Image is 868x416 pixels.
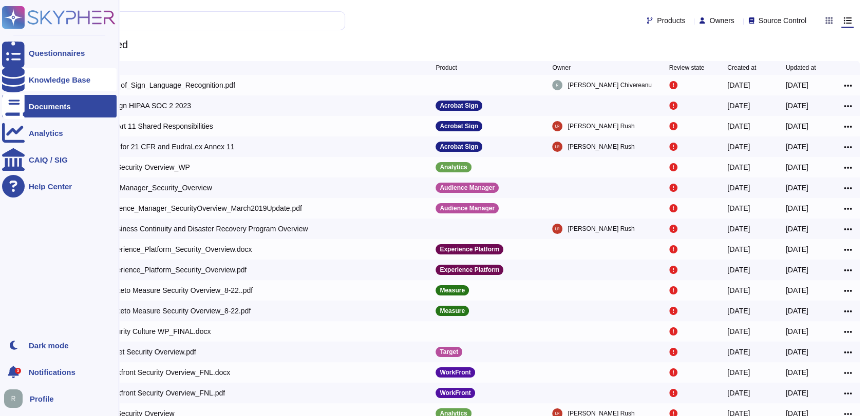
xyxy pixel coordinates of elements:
[786,388,808,398] div: [DATE]
[786,142,808,152] div: [DATE]
[86,121,213,131] div: 21 CFR PArt 11 Shared Responsibilities
[727,306,750,316] div: [DATE]
[568,142,634,152] span: [PERSON_NAME] Rush
[86,347,196,357] div: ADB_Target Security Overview.pdf
[86,265,247,275] div: ADB_Experience_Platform_Security_Overview.pdf
[552,65,570,71] span: Owner
[2,68,117,91] a: Knowledge Base
[786,265,808,275] div: [DATE]
[86,142,235,152] div: Handbook for 21 CFR and EudraLex Annex 11
[669,65,705,71] span: Review state
[29,103,71,110] div: Documents
[727,183,750,193] div: [DATE]
[786,326,808,336] div: [DATE]
[568,80,651,90] span: [PERSON_NAME] Chivereanu
[786,306,808,316] div: [DATE]
[786,183,808,193] div: [DATE]
[440,246,499,252] p: Experience Platform
[786,285,808,295] div: [DATE]
[727,121,750,131] div: [DATE]
[86,203,302,213] div: ADB_Audience_Manager_SecurityOverview_March2019Update.pdf
[727,265,750,275] div: [DATE]
[568,224,634,234] span: [PERSON_NAME] Rush
[15,368,21,374] div: 3
[440,308,465,314] p: Measure
[709,17,734,24] span: Owners
[568,121,634,131] span: [PERSON_NAME] Rush
[440,205,495,211] p: Audience Manager
[29,368,76,376] span: Notifications
[727,162,750,172] div: [DATE]
[786,80,808,90] div: [DATE]
[29,156,68,164] div: CAIQ / SIG
[440,144,478,150] p: Acrobat Sign
[2,175,117,197] a: Help Center
[30,395,54,403] span: Profile
[29,183,72,190] div: Help Center
[440,103,478,109] p: Acrobat Sign
[786,367,808,378] div: [DATE]
[2,387,30,410] button: user
[86,388,225,398] div: ADB_Workfront Security Overview_FNL.pdf
[552,142,562,152] img: user
[440,267,499,273] p: Experience Platform
[727,347,750,357] div: [DATE]
[86,183,212,193] div: Audience_Manager_Security_Overview
[786,101,808,111] div: [DATE]
[86,224,308,234] div: Adobe Business Continuity and Disaster Recovery Program Overview
[86,306,251,316] div: ADB_Marketo Measure Security Overview_8-22.pdf
[727,203,750,213] div: [DATE]
[759,17,806,24] span: Source Control
[552,80,562,90] img: user
[440,164,467,170] p: Analytics
[41,12,345,30] input: Search by keywords
[436,65,457,71] span: Product
[727,80,750,90] div: [DATE]
[552,224,562,234] img: user
[727,367,750,378] div: [DATE]
[786,162,808,172] div: [DATE]
[786,203,808,213] div: [DATE]
[727,142,750,152] div: [DATE]
[86,367,230,378] div: ADB_Workfront Security Overview_FNL.docx
[440,369,470,375] p: WorkFront
[786,65,816,71] span: Updated at
[4,389,23,408] img: user
[727,65,756,71] span: Created at
[657,17,685,24] span: Products
[727,326,750,336] div: [DATE]
[727,224,750,234] div: [DATE]
[440,123,478,129] p: Acrobat Sign
[440,349,458,355] p: Target
[440,185,495,191] p: Audience Manager
[86,101,191,111] div: Acrobat Sign HIPAA SOC 2 2023
[86,326,211,336] div: ADB_Security Culture WP_FINAL.docx
[786,224,808,234] div: [DATE]
[2,95,117,117] a: Documents
[29,342,69,349] div: Dark mode
[2,122,117,144] a: Analytics
[86,80,235,90] div: A_Survey_of_Sign_Language_Recognition.pdf
[29,129,63,137] div: Analytics
[440,287,465,293] p: Measure
[29,49,85,57] div: Questionnaires
[727,244,750,254] div: [DATE]
[86,162,190,172] div: Analytics Security Overview_WP
[786,121,808,131] div: [DATE]
[29,76,90,84] div: Knowledge Base
[727,285,750,295] div: [DATE]
[440,390,470,396] p: WorkFront
[727,388,750,398] div: [DATE]
[2,148,117,171] a: CAIQ / SIG
[552,121,562,131] img: user
[786,244,808,254] div: [DATE]
[727,101,750,111] div: [DATE]
[2,42,117,64] a: Questionnaires
[86,244,252,254] div: ADB_Experience_Platform_Security_Overview.docx
[86,285,253,295] div: ADB_Marketo Measure Security Overview_8-22..pdf
[786,347,808,357] div: [DATE]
